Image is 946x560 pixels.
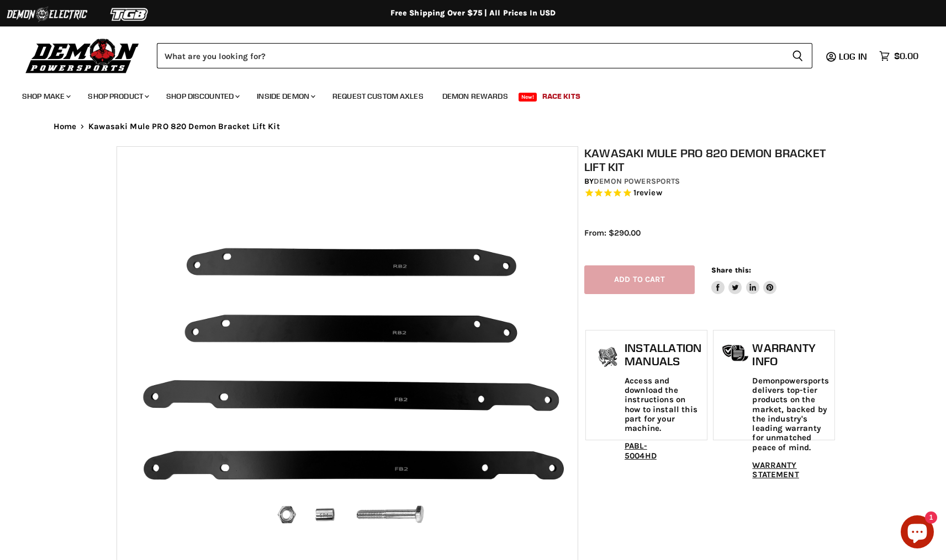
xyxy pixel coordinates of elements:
[584,228,641,238] span: From: $290.00
[722,344,749,361] img: warranty-icon.png
[584,146,836,174] h1: Kawasaki Mule PRO 820 Demon Bracket Lift Kit
[594,344,622,372] img: install_manual-icon.png
[834,51,874,61] a: Log in
[783,43,812,68] button: Search
[752,376,828,452] p: Demonpowersports delivers top-tier products on the market, backed by the industry's leading warra...
[752,342,828,367] h1: Warranty Info
[625,376,701,434] p: Access and download the instructions on how to install this part for your machine.
[31,8,915,18] div: Free Shipping Over $75 | All Prices In USD
[434,85,516,108] a: Demon Rewards
[594,177,680,186] a: Demon Powersports
[752,460,799,479] a: WARRANTY STATEMENT
[636,188,662,198] span: review
[839,51,867,62] span: Log in
[584,188,836,199] span: Rated 5.0 out of 5 stars 1 reviews
[584,175,836,188] div: by
[625,342,701,367] h1: Installation Manuals
[14,81,916,108] ul: Main menu
[633,188,662,198] span: 1 reviews
[14,85,77,108] a: Shop Make
[519,93,537,102] span: New!
[711,265,777,295] aside: Share this:
[157,43,783,68] input: Search
[874,48,924,64] a: $0.00
[88,122,280,131] span: Kawasaki Mule PRO 820 Demon Bracket Lift Kit
[157,43,812,68] form: Product
[88,4,171,25] img: TGB Logo 2
[625,441,657,460] a: PABL-5004HD
[80,85,156,108] a: Shop Product
[894,51,918,61] span: $0.00
[31,122,915,131] nav: Breadcrumbs
[897,515,937,551] inbox-online-store-chat: Shopify online store chat
[249,85,322,108] a: Inside Demon
[54,122,77,131] a: Home
[711,266,751,274] span: Share this:
[158,85,246,108] a: Shop Discounted
[534,85,589,108] a: Race Kits
[22,36,143,75] img: Demon Powersports
[324,85,432,108] a: Request Custom Axles
[6,4,88,25] img: Demon Electric Logo 2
